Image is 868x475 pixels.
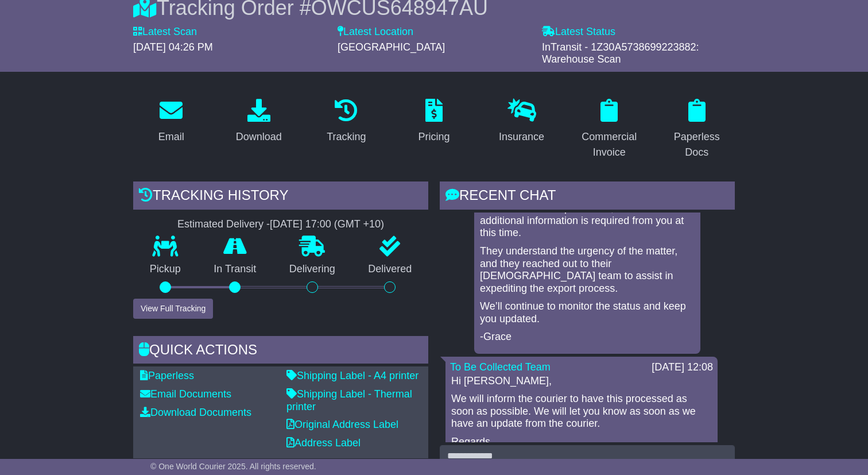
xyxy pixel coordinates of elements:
[286,370,418,381] a: Shipping Label - A4 printer
[133,26,197,38] label: Latest Scan
[411,95,458,149] a: Pricing
[270,218,384,231] div: [DATE] 17:00 (GMT +10)
[666,129,727,160] div: Paperless Docs
[499,129,544,145] div: Insurance
[491,95,552,149] a: Insurance
[158,129,184,145] div: Email
[658,95,735,164] a: Paperless Docs
[133,263,197,276] p: Pickup
[338,41,445,53] span: [GEOGRAPHIC_DATA]
[286,388,412,412] a: Shipping Label - Thermal printer
[197,263,273,276] p: In Transit
[440,181,735,213] div: RECENT CHAT
[451,436,712,461] p: Regards, Joy
[480,245,695,295] p: They understand the urgency of the matter, and they reached out to their [DEMOGRAPHIC_DATA] team ...
[571,95,648,164] a: Commercial Invoice
[228,95,289,149] a: Download
[140,407,251,418] a: Download Documents
[133,41,213,53] span: [DATE] 04:26 PM
[133,336,428,367] div: Quick Actions
[319,95,373,149] a: Tracking
[542,41,699,65] span: InTransit - 1Z30A5738699223882: Warehouse Scan
[451,375,712,388] p: Hi [PERSON_NAME],
[140,388,231,400] a: Email Documents
[480,202,695,240] p: This is a standard procedure, and no additional information is required from you at this time.
[133,181,428,213] div: Tracking history
[236,129,282,145] div: Download
[480,300,695,325] p: We’ll continue to monitor the status and keep you updated.
[418,129,450,145] div: Pricing
[150,462,316,471] span: © One World Courier 2025. All rights reserved.
[542,26,615,38] label: Latest Status
[273,263,352,276] p: Delivering
[352,263,429,276] p: Delivered
[286,437,361,449] a: Address Label
[151,95,192,149] a: Email
[133,218,428,231] div: Estimated Delivery -
[133,299,213,319] button: View Full Tracking
[338,26,413,38] label: Latest Location
[451,393,712,430] p: We will inform the courier to have this processed as soon as possible. We will let you know as so...
[579,129,640,160] div: Commercial Invoice
[327,129,366,145] div: Tracking
[652,361,713,374] div: [DATE] 12:08
[140,370,194,381] a: Paperless
[286,419,398,430] a: Original Address Label
[450,361,551,373] a: To Be Collected Team
[480,331,695,343] p: -Grace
